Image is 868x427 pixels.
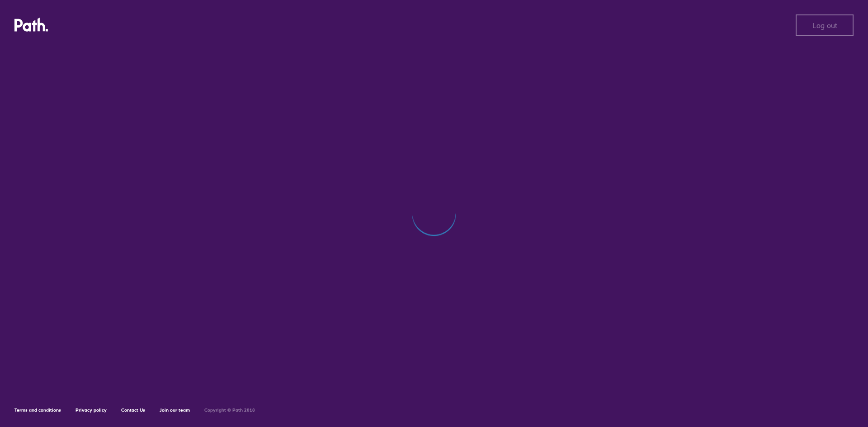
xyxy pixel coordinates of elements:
[121,407,145,413] a: Contact Us
[75,407,107,413] a: Privacy policy
[14,407,61,413] a: Terms and conditions
[160,407,190,413] a: Join our team
[796,14,854,36] button: Log out
[812,21,837,29] span: Log out
[204,408,255,413] h6: Copyright © Path 2018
